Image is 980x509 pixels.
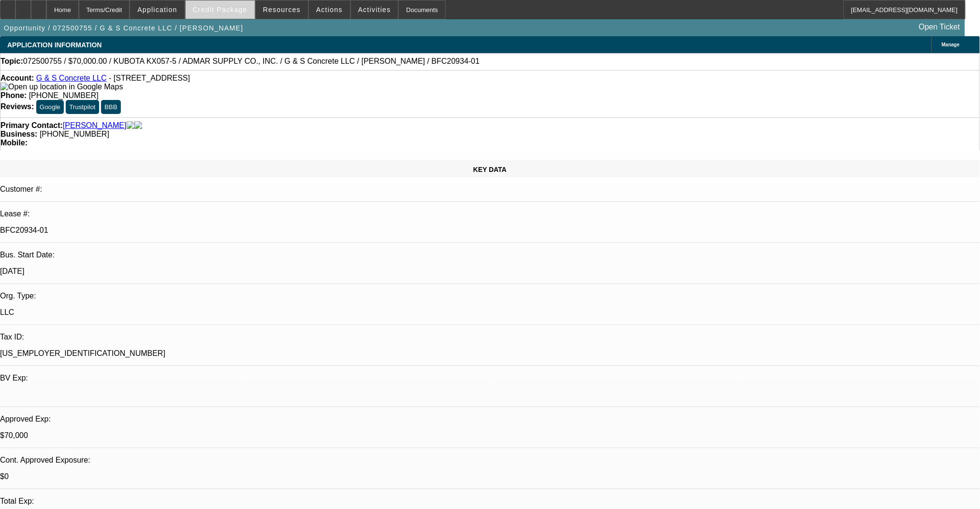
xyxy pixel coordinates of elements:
a: View Google Maps [0,83,123,91]
button: Activities [351,0,398,19]
button: Trustpilot [66,100,99,114]
button: Credit Package [186,0,255,19]
span: Activities [358,6,391,14]
span: Opportunity / 072500755 / G & S Concrete LLC / [PERSON_NAME] [4,24,243,32]
strong: Phone: [0,91,27,99]
span: Application [137,6,177,14]
span: KEY DATA [473,166,507,173]
img: linkedin-icon.png [134,121,142,130]
strong: Business: [0,130,37,138]
button: Application [130,0,184,19]
span: [PHONE_NUMBER] [29,91,99,99]
img: Open up location in Google Maps [0,83,123,91]
img: facebook-icon.png [127,121,134,130]
strong: Topic: [0,57,23,66]
button: BBB [101,100,121,114]
span: Resources [263,6,301,14]
span: APPLICATION INFORMATION [7,41,102,49]
span: [PHONE_NUMBER] [40,130,109,138]
a: Open Ticket [915,19,964,35]
strong: Mobile: [0,139,28,147]
strong: Primary Contact: [0,121,63,130]
button: Resources [256,0,308,19]
span: Manage [942,42,960,47]
button: Google [36,100,64,114]
span: Credit Package [193,6,248,14]
a: G & S Concrete LLC [36,74,107,82]
button: Actions [309,0,350,19]
span: - [STREET_ADDRESS] [109,74,190,82]
span: 072500755 / $70,000.00 / KUBOTA KX057-5 / ADMAR SUPPLY CO., INC. / G & S Concrete LLC / [PERSON_N... [23,57,480,66]
a: [PERSON_NAME] [63,121,127,130]
span: Actions [316,6,343,14]
strong: Account: [0,74,34,82]
strong: Reviews: [0,102,34,111]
